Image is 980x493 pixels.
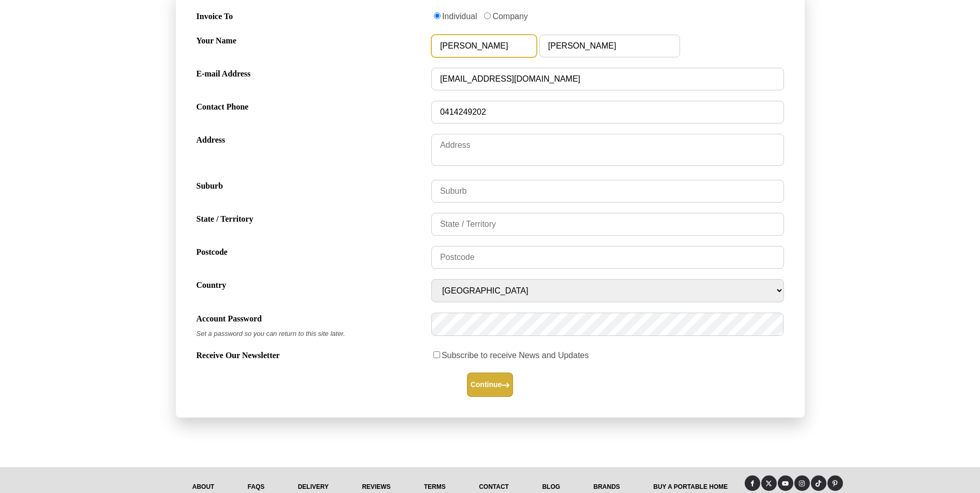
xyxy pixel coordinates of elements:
span: Your Name [197,35,426,50]
input: Invoice To [434,12,441,19]
input: E-mail Address [431,68,784,90]
span: Invoice To [197,10,426,25]
a: X (Twitter) [761,475,777,491]
input: Your Name [539,35,681,57]
input: Your Name [431,35,537,57]
button: Continue [467,373,514,397]
span: Country [197,279,426,294]
label: Company [492,12,527,21]
a: Youtube [778,475,793,491]
span: Set a password so you can return to this site later. [197,328,426,340]
a: Tiktok [811,475,826,491]
select: Country [431,279,784,302]
span: Address [197,134,426,149]
input: Receive Our Newsletter [433,351,440,358]
span: Account Password [197,313,426,328]
input: Invoice To [484,12,491,19]
span: Contact Phone [197,101,426,116]
span: Suburb [197,180,426,195]
input: State / Territory [431,213,784,236]
textarea: Address [431,134,784,166]
input: Contact Phone [431,101,784,124]
input: Suburb [431,180,784,203]
a: Instagram [794,475,810,491]
a: Facebook [745,475,760,491]
a: Pinterest [827,475,843,491]
span: Postcode [197,246,426,261]
span: Receive Our Newsletter [197,349,426,364]
span: State / Territory [197,213,426,228]
input: Account Password [431,313,784,336]
label: Individual [442,12,477,21]
input: Postcode [431,246,784,269]
label: Subscribe to receive News and Updates [442,351,589,360]
span: E-mail Address [197,68,426,83]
